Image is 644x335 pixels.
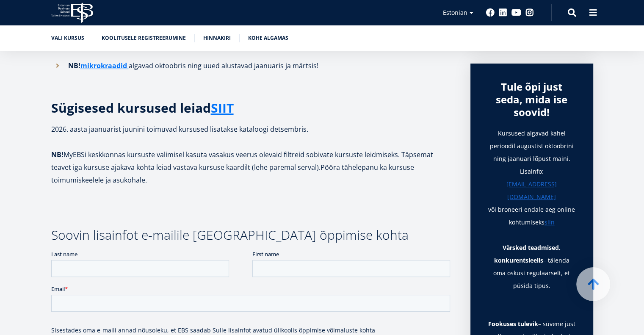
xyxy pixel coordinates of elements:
[203,34,231,42] a: Hinnakiri
[486,8,495,17] a: Facebook
[51,99,234,116] strong: Sügisesed kursused leiad
[499,8,507,17] a: Linkedin
[494,244,561,264] strong: Värsked teadmised, konkurentsieelis
[544,216,555,229] a: siin
[248,34,288,42] a: Kohe algamas
[51,59,453,72] li: algavad oktoobris ning uued alustavad jaanuaris ja märtsis!
[211,102,234,114] a: SIIT
[51,34,84,42] a: Vali kursus
[102,34,186,42] a: Koolitusele registreerumine
[487,178,576,203] a: [EMAIL_ADDRESS][DOMAIN_NAME]
[487,127,576,241] h1: Kursused algavad kahel perioodil augustist oktoobrini ning jaanuari lõpust maini. Lisainfo: või b...
[51,150,64,159] strong: NB!
[488,320,538,328] strong: Fookuses tulevik
[487,241,576,292] p: – täienda oma oskusi regulaarselt, et püsida tipus.
[511,8,521,17] a: Youtube
[51,123,453,186] p: 2026. aasta jaanuarist juunini toimuvad kursused lisatakse kataloogi detsembris. MyEBSi keskkonna...
[525,8,534,17] a: Instagram
[87,59,127,72] a: ikrokraadid
[68,61,129,70] strong: NB!
[487,80,576,119] div: Tule õpi just seda, mida ise soovid!
[51,229,453,241] h3: Soovin lisainfot e-mailile [GEOGRAPHIC_DATA] õppimise kohta
[80,59,87,72] a: m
